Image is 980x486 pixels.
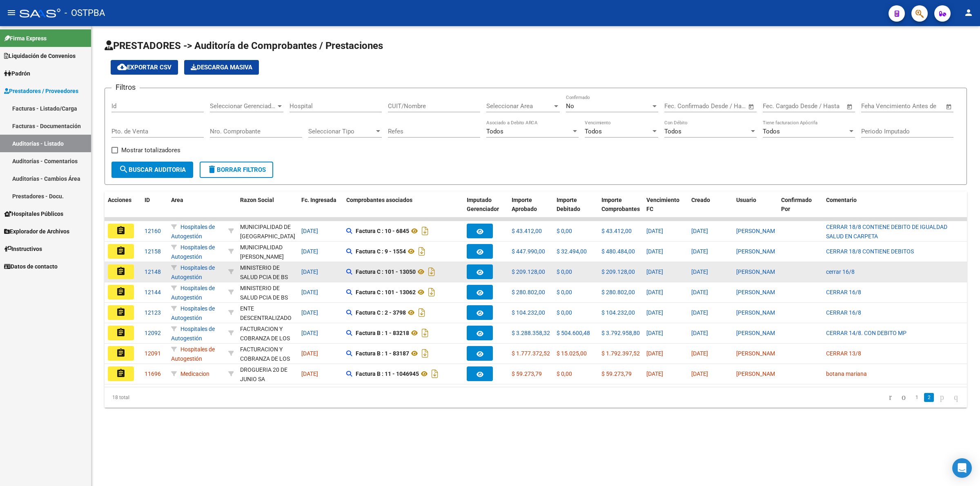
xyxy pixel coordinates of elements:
button: Open calendar [944,102,954,111]
strong: Factura C : 101 - 13062 [356,289,416,295]
span: Importe Debitado [557,197,580,213]
div: FACTURACION Y COBRANZA DE LOS EFECTORES PUBLICOS S.E. [240,345,295,382]
span: [DATE] [646,350,663,357]
span: Importe Comprobantes [601,197,640,213]
span: Hospitales de Autogestión [171,264,215,280]
mat-icon: search [119,164,129,174]
span: PRESTADORES -> Auditoría de Comprobantes / Prestaciones [105,40,383,51]
span: Medicacion [180,371,209,377]
div: - 30623456796 [240,365,295,382]
datatable-header-cell: Creado [688,191,733,227]
span: Borrar Filtros [207,166,266,173]
li: page 2 [923,391,935,404]
mat-icon: assignment [116,368,126,378]
strong: Factura B : 11 - 1046945 [356,371,419,377]
i: Descargar documento [426,286,437,299]
span: [DATE] [301,228,318,234]
strong: Factura C : 2 - 3798 [356,309,406,316]
span: 12158 [145,248,161,255]
div: Open Intercom Messenger [952,458,972,478]
span: Datos de contacto [4,262,58,271]
span: CERRAR 18/8 CONTIENE DEBITO DE IGUALDAD SALUD EN CARPETA [826,224,947,240]
span: $ 504.600,48 [557,330,590,336]
span: [DATE] [301,248,318,255]
span: [DATE] [691,228,708,234]
mat-icon: assignment [116,287,126,297]
span: CERRAR 18/8 CONTIENE DEBITOS [826,248,914,255]
span: Todos [486,128,503,135]
a: go to first page [885,393,895,402]
span: [DATE] [301,330,318,336]
datatable-header-cell: Usuario [733,191,778,227]
span: $ 59.273,79 [601,371,632,377]
span: Todos [763,128,780,135]
datatable-header-cell: Comentario [823,191,966,227]
span: [PERSON_NAME] [736,309,780,316]
span: Todos [664,128,682,135]
span: $ 43.412,00 [512,228,542,234]
datatable-header-cell: Area [168,191,225,227]
datatable-header-cell: Vencimiento FC [643,191,688,227]
a: go to next page [936,393,948,402]
span: $ 15.025,00 [557,350,587,357]
span: [DATE] [691,248,708,255]
span: $ 43.412,00 [601,228,632,234]
datatable-header-cell: Importe Aprobado [508,191,553,227]
span: Firma Express [4,34,47,43]
span: ID [145,197,150,203]
span: [DATE] [691,289,708,295]
span: [PERSON_NAME] [736,289,780,295]
span: Todos [585,128,602,135]
div: - 30626983398 [240,284,295,301]
span: - OSTPBA [65,4,105,22]
span: $ 104.232,00 [512,309,545,316]
i: Descargar documento [426,265,437,278]
span: Hospitales de Autogestión [171,346,215,362]
mat-icon: assignment [116,348,126,358]
div: - 30681617783 [240,222,295,240]
div: - 30999001315 [240,243,295,260]
input: Start date [763,102,789,110]
span: Hospitales de Autogestión [171,285,215,301]
span: [PERSON_NAME] [736,371,780,377]
span: [DATE] [301,371,318,377]
a: 1 [912,393,922,402]
span: Hospitales de Autogestión [171,305,215,321]
button: Borrar Filtros [200,162,273,178]
span: $ 447.990,00 [512,248,545,255]
span: Imputado Gerenciador [467,197,499,213]
span: Mostrar totalizadores [121,145,180,155]
span: Explorador de Archivos [4,227,69,236]
span: [PERSON_NAME] [736,228,780,234]
mat-icon: assignment [116,246,126,256]
span: botana mariana [826,371,867,377]
input: End date [698,102,738,110]
span: Exportar CSV [117,64,171,71]
span: Hospitales de Autogestión [171,244,215,260]
span: Area [171,197,183,203]
strong: Factura C : 9 - 1554 [356,248,406,255]
span: Fc. Ingresada [301,197,336,203]
span: $ 0,00 [557,269,572,275]
mat-icon: person [964,8,973,18]
span: [DATE] [301,309,318,316]
span: Padrón [4,69,30,78]
span: [PERSON_NAME] [736,350,780,357]
span: Descarga Masiva [191,64,252,71]
span: [DATE] [646,289,663,295]
span: Comentario [826,197,857,203]
mat-icon: assignment [116,328,126,337]
span: Seleccionar Tipo [308,128,374,135]
span: [DATE] [691,350,708,357]
span: [DATE] [691,330,708,336]
i: Descargar documento [430,367,440,380]
datatable-header-cell: Confirmado Por [778,191,823,227]
span: Liquidación de Convenios [4,51,76,60]
a: go to last page [950,393,962,402]
i: Descargar documento [420,347,430,360]
i: Descargar documento [416,245,427,258]
h3: Filtros [111,82,140,93]
button: Open calendar [747,102,756,111]
div: MINISTERIO DE SALUD PCIA DE BS AS [240,284,295,311]
span: $ 0,00 [557,289,572,295]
